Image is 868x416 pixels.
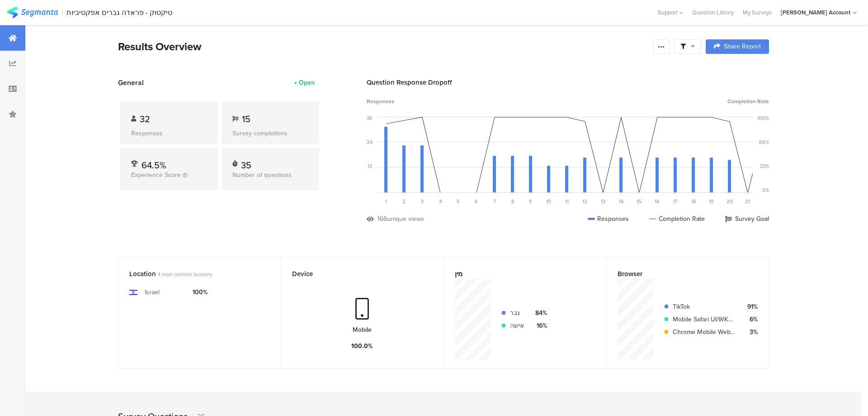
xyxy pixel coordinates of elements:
[529,198,532,205] span: 9
[118,77,144,88] span: General
[367,139,373,146] div: 24
[588,214,629,224] div: Responses
[649,214,705,224] div: Completion Rate
[724,43,761,50] span: Share Report
[759,139,769,146] div: 66%
[725,214,769,224] div: Survey Goal
[142,158,166,172] span: 64.5%
[232,170,292,180] span: Number of questions
[439,198,442,205] span: 4
[738,8,776,17] a: My Surveys
[368,163,373,170] div: 12
[353,325,372,335] div: Mobile
[242,112,250,126] span: 15
[745,198,750,205] span: 21
[351,341,373,351] div: 100.0%
[531,321,547,330] div: 16%
[455,269,580,279] div: מין
[727,97,769,105] span: Completion Rate
[565,198,569,205] span: 11
[193,287,208,297] div: 100%
[140,112,150,126] span: 32
[762,186,769,194] div: 0%
[402,198,406,205] span: 2
[601,198,605,205] span: 13
[387,214,424,224] div: unique views
[7,7,58,18] img: segmanta logo
[367,97,394,105] span: Responses
[726,198,733,205] span: 20
[691,198,696,205] span: 18
[299,78,315,87] div: Open
[742,327,758,337] div: 3%
[757,115,769,122] div: 100%
[673,198,678,205] span: 17
[241,158,251,167] div: 35
[582,198,587,205] span: 12
[510,308,524,318] div: גבר
[637,198,642,205] span: 15
[510,321,524,330] div: אישה
[709,198,714,205] span: 19
[673,302,735,311] div: TikTok
[367,77,769,87] div: Question Response Dropoff
[619,198,623,205] span: 14
[688,8,738,17] a: Question Library
[760,163,769,170] div: 33%
[546,198,551,205] span: 10
[511,198,514,205] span: 8
[655,198,660,205] span: 16
[742,302,758,311] div: 91%
[129,269,255,279] div: Location
[367,115,373,122] div: 36
[742,315,758,324] div: 6%
[781,8,850,17] div: [PERSON_NAME] Account
[658,5,683,19] div: Support
[377,214,387,224] div: 166
[475,198,478,205] span: 6
[292,269,418,279] div: Device
[385,198,387,205] span: 1
[145,287,160,297] div: Israel
[457,198,460,205] span: 5
[421,198,424,205] span: 3
[673,327,735,337] div: Chrome Mobile WebView
[118,38,649,55] div: Results Overview
[673,315,735,324] div: Mobile Safari UI/WKWebView
[131,170,181,180] span: Experience Score
[131,129,207,138] div: Responses
[493,198,496,205] span: 7
[232,129,308,138] div: Survey completions
[531,308,547,318] div: 84%
[158,271,212,278] span: 4 most common locations
[66,8,172,17] div: טיקטוק - פראדה גברים אפקטיביות
[61,7,63,18] div: |
[618,269,743,279] div: Browser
